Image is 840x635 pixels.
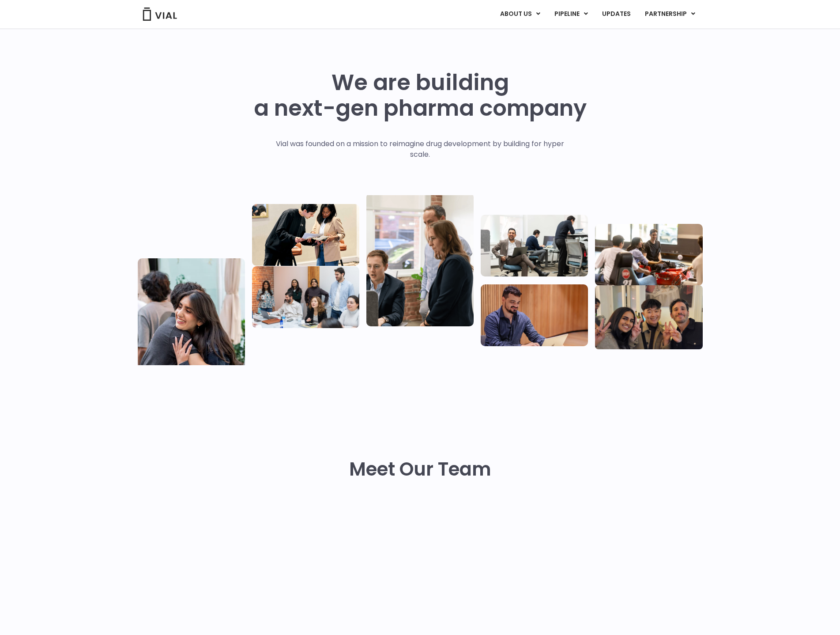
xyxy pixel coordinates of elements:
img: Vial Logo [142,8,177,21]
img: Two people looking at a paper talking. [252,204,359,266]
img: Vial Life [138,258,245,392]
img: Group of people playing whirlyball [595,224,702,286]
h1: We are building a next-gen pharma company [254,70,587,121]
img: Group of 3 people smiling holding up the peace sign [595,285,702,349]
img: Three people working in an office [481,215,588,276]
a: UPDATES [595,7,637,22]
img: Group of three people standing around a computer looking at the screen [366,193,474,326]
a: PIPELINEMenu Toggle [547,7,595,22]
p: Vial was founded on a mission to reimagine drug development by building for hyper scale. [267,139,573,160]
a: ABOUT USMenu Toggle [493,7,547,22]
img: Eight people standing and sitting in an office [252,266,359,328]
a: PARTNERSHIPMenu Toggle [638,7,702,22]
h2: Meet Our Team [349,459,491,480]
img: Man working at a computer [481,284,588,346]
